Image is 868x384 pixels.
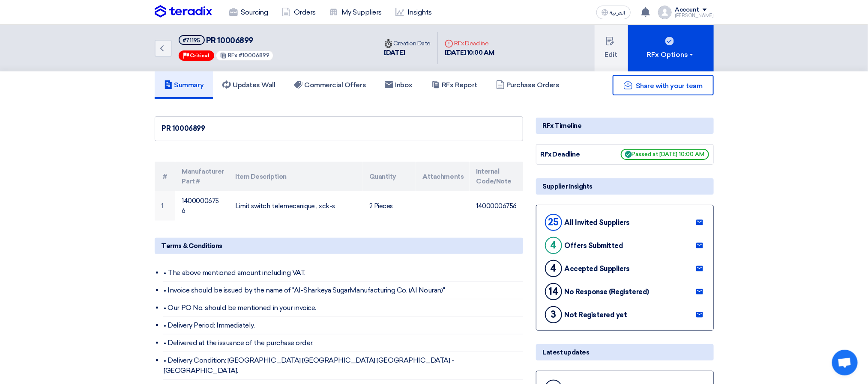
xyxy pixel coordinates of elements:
span: PR 10006899 [206,36,253,45]
button: Edit [595,25,628,71]
a: Insights [389,3,439,22]
th: Internal Code/Note [470,162,523,191]
th: Manufacturer Part # [175,162,229,191]
li: • Delivery Condition: [GEOGRAPHIC_DATA] [GEOGRAPHIC_DATA] [GEOGRAPHIC_DATA] - [GEOGRAPHIC_DATA]. [163,352,523,380]
th: Attachments [416,162,470,191]
div: [DATE] [384,48,431,58]
a: Purchase Orders [487,71,569,99]
img: profile_test.png [658,6,672,19]
span: #10006899 [239,52,269,59]
div: [DATE] 10:00 AM [445,48,494,58]
td: 2 Pieces [362,191,416,221]
h5: Inbox [385,81,413,89]
li: • Delivered at the issuance of the purchase order. [163,334,523,352]
div: 4 [545,260,562,277]
div: RFx Deadline [445,39,494,48]
a: Orders [275,3,323,22]
span: العربية [610,10,626,16]
div: PR 10006899 [162,124,516,134]
th: # [155,162,175,191]
div: All Invited Suppliers [565,219,630,227]
a: My Suppliers [323,3,389,22]
span: Passed at [DATE] 10:00 AM [621,149,709,160]
img: Teradix logo [155,5,212,18]
li: • Invoice should be issued by the name of "Al-Sharkeya SugarManufacturing Co. (Al Nouran)" [163,282,523,299]
h5: Summary [164,81,204,89]
div: Open chat [832,350,858,375]
button: العربية [596,6,631,19]
div: 3 [545,306,562,323]
td: 14000006756 [175,191,229,221]
span: Terms & Conditions [162,241,222,251]
h5: Updates Wall [222,81,275,89]
div: 25 [545,214,562,231]
a: Commercial Offers [284,71,375,99]
div: No Response (Registered) [565,288,649,296]
div: Creation Date [384,39,431,48]
span: Critical [190,53,210,59]
td: 14000006756 [470,191,523,221]
div: Supplier Insights [536,178,714,195]
div: Latest updates [536,344,714,360]
div: Accepted Suppliers [565,265,630,273]
div: 4 [545,237,562,254]
div: Offers Submitted [565,242,623,250]
a: Updates Wall [213,71,284,99]
a: Summary [155,71,213,99]
button: RFx Options [628,25,714,71]
div: 14 [545,283,562,300]
div: RFx Options [647,50,695,60]
div: Account [675,6,700,14]
a: RFx Report [422,71,487,99]
a: Inbox [375,71,422,99]
li: • Delivery Period: Immediately. [163,317,523,334]
th: Quantity [362,162,416,191]
div: [PERSON_NAME] [675,13,714,18]
div: #71195 [183,38,201,43]
h5: Commercial Offers [294,81,366,89]
td: Limit switch telemecanique , xck-s [228,191,362,221]
h5: RFx Report [431,81,477,89]
a: Sourcing [222,3,275,22]
th: Item Description [228,162,362,191]
div: RFx Timeline [536,118,714,134]
div: RFx Deadline [541,150,605,160]
li: • Our PO No. should be mentioned in your invoice. [163,299,523,317]
li: • The above mentioned amount including VAT. [163,264,523,282]
h5: PR 10006899 [179,35,274,46]
h5: Purchase Orders [496,81,560,89]
td: 1 [155,191,175,221]
span: RFx [228,52,237,59]
span: Share with your team [636,82,702,90]
div: Not Registered yet [565,311,627,319]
